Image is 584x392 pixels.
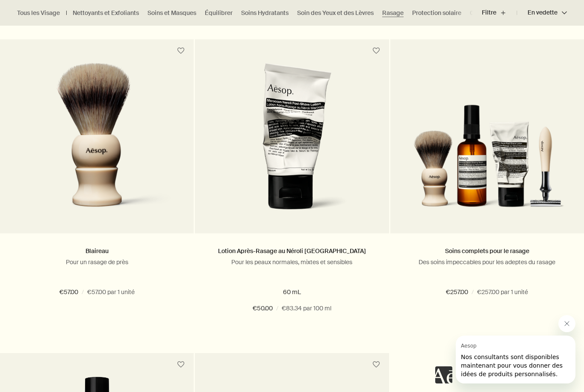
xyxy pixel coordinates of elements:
span: €257.00 par 1 unité [477,287,528,298]
span: €83.34 par 100 ml [282,304,331,314]
button: Placer sur l'étagère [369,357,384,372]
span: €57.00 [59,287,78,298]
button: Placer sur l'étagère [369,43,384,59]
span: €257.00 [446,287,468,298]
a: Protection solaire [412,9,461,17]
a: Soin des Yeux et des Lèvres [297,9,374,17]
span: / [276,304,278,314]
span: / [472,287,474,298]
a: Rasage [382,9,404,17]
a: Soins et Masques [147,9,196,17]
button: Filtre [482,3,517,23]
iframe: Fermer le message de Aesop [558,315,575,332]
a: Nettoyants et Exfoliants [73,9,139,17]
a: Blaireau [86,247,109,255]
span: €50.00 [253,304,273,314]
a: Soins Hydratants [241,9,289,17]
img: Moroccan Neroli Post-Shave Lotion in aluminium tube [225,62,359,221]
p: Des soins impeccables pour les adeptes du rasage [403,258,571,266]
button: Placer sur l'étagère [173,357,189,372]
a: Soins complets pour le rasage [445,247,529,255]
button: Placer sur l'étagère [173,43,189,59]
a: Lotion Après-Rasage au Néroli [GEOGRAPHIC_DATA] [218,247,366,255]
p: Pour un rasage de près [13,258,181,266]
a: Moroccan Neroli Post-Shave Lotion in aluminium tube [195,62,389,233]
div: Aesop dit « Nos consultants sont disponibles maintenant pour vous donner des idées de produits pe... [435,315,575,383]
iframe: pas de contenu [435,366,452,383]
span: €57.00 par 1 unité [87,287,135,298]
a: Coffrets Soin du Visage [470,9,535,17]
span: / [82,287,84,298]
iframe: Message de Aesop [456,336,575,383]
p: Pour les peaux normales, mixtes et sensibles [208,258,376,266]
button: En vedette [517,3,567,23]
img: Shaving Brush [19,62,174,221]
a: Tous les Visage [17,9,60,17]
a: Équilibrer [205,9,233,17]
